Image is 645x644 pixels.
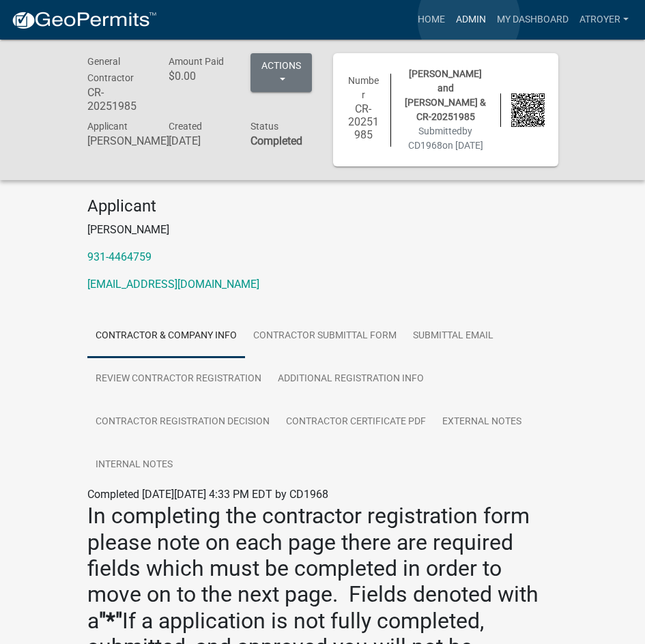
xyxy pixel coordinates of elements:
[169,56,224,67] span: Amount Paid
[278,400,434,444] a: Contractor Certificate PDF
[87,196,558,216] h4: Applicant
[87,400,278,444] a: Contractor Registration Decision
[270,357,432,401] a: Additional Registration Info
[87,121,128,132] span: Applicant
[491,7,574,33] a: My Dashboard
[87,488,328,501] span: Completed [DATE][DATE] 4:33 PM EDT by CD1968
[87,56,134,83] span: General Contractor
[87,86,149,112] h6: CR-20251985
[250,53,312,92] button: Actions
[87,222,558,238] p: [PERSON_NAME]
[87,357,270,401] a: Review Contractor Registration
[348,75,379,100] span: Number
[169,121,202,132] span: Created
[169,70,230,83] h6: $0.00
[405,314,502,358] a: Submittal Email
[250,134,302,147] strong: Completed
[245,314,405,358] a: Contractor Submittal Form
[408,126,483,151] span: Submitted on [DATE]
[574,7,634,33] a: atroyer
[412,7,450,33] a: Home
[87,443,181,487] a: Internal Notes
[169,134,230,147] h6: [DATE]
[434,400,530,444] a: External Notes
[347,102,380,142] h6: CR-20251985
[450,7,491,33] a: Admin
[87,250,152,263] a: 931-4464759
[405,68,486,122] span: [PERSON_NAME] and [PERSON_NAME] & CR-20251985
[87,134,149,147] h6: [PERSON_NAME]
[87,314,245,358] a: Contractor & Company Info
[250,121,278,132] span: Status
[87,278,259,291] a: [EMAIL_ADDRESS][DOMAIN_NAME]
[511,93,545,127] img: QR code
